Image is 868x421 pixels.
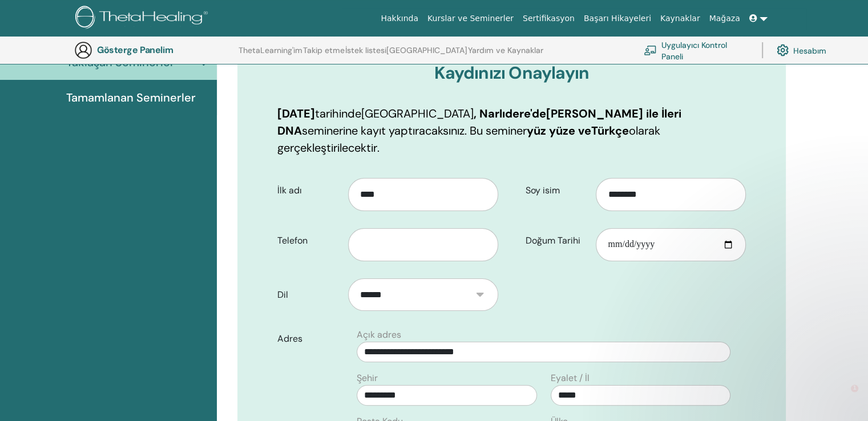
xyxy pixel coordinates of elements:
font: İlk adı [277,184,302,196]
font: Yaklaşan Seminerler [66,55,175,70]
img: generic-user-icon.jpg [74,41,92,59]
img: cog.svg [777,42,789,59]
font: İstek listesi [345,45,386,55]
a: Hakkında [376,8,423,29]
font: Tamamlanan Seminerler [66,90,196,105]
font: Kaydınızı Onaylayın [434,62,589,84]
a: Mağaza [704,8,744,29]
a: Kurslar ve Seminerler [423,8,518,29]
font: Soy isim [526,184,560,196]
font: [GEOGRAPHIC_DATA] [361,106,474,121]
a: [GEOGRAPHIC_DATA] [386,46,467,64]
font: Gösterge Panelim [97,44,173,56]
font: [GEOGRAPHIC_DATA] [386,45,467,55]
font: tarihinde [315,106,361,121]
font: seminerine kayıt yaptıracaksınız [302,123,465,138]
font: [PERSON_NAME] ile İleri DNA [277,106,681,138]
font: Doğum Tarihi [526,234,580,246]
font: Eyalet / İl [551,372,590,384]
img: chalkboard-teacher.svg [644,45,657,55]
a: Sertifikasyon [518,8,579,29]
font: olarak gerçekleştirilecektir [277,123,660,155]
font: Başarı Hikayeleri [584,14,651,23]
font: Açık adres [357,329,401,341]
a: Başarı Hikayeleri [579,8,656,29]
a: Yardım ve Kaynaklar [468,46,543,64]
a: Takip etme [303,46,345,64]
font: . [377,140,380,155]
font: . Bu seminer [465,123,527,138]
font: Yardım ve Kaynaklar [468,45,543,55]
font: Şehir [357,372,378,384]
a: Uygulayıcı Kontrol Paneli [644,38,748,63]
font: Adres [277,333,302,345]
font: Türkçe [591,123,629,138]
font: , Narlıdere'de [474,106,546,121]
font: Hakkında [381,14,418,23]
font: Uygulayıcı Kontrol Paneli [661,40,727,61]
a: Hesabım [777,38,826,63]
font: Kaynaklar [660,14,700,23]
a: İstek listesi [345,46,386,64]
font: Telefon [277,234,308,246]
font: [DATE] [277,106,315,121]
font: Sertifikasyon [523,14,575,23]
span: 1 [853,382,862,391]
img: logo.png [75,6,212,31]
font: Dil [277,289,288,301]
a: ThetaLearning'im [239,46,302,64]
iframe: Intercom live chat [829,382,857,410]
font: yüz yüze ve [527,123,591,138]
font: ThetaLearning'im [239,45,302,55]
font: Kurslar ve Seminerler [427,14,514,23]
a: Kaynaklar [656,8,705,29]
font: Takip etme [303,45,345,55]
font: Hesabım [793,46,826,56]
font: Mağaza [709,14,740,23]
